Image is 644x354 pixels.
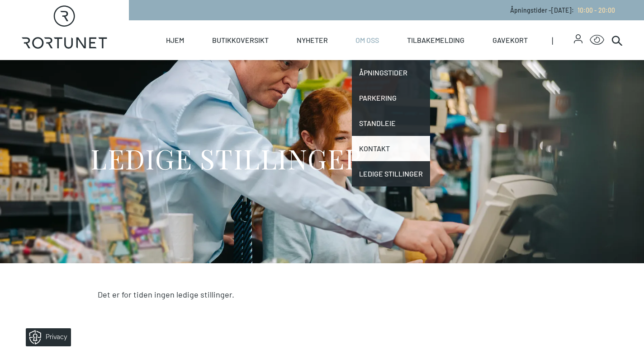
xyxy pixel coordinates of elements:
[510,5,615,15] p: Åpningstider - [DATE] :
[352,136,430,161] a: Kontakt
[352,111,430,136] a: Standleie
[90,141,363,175] h1: LEDIGE STILLINGER
[590,33,604,47] button: Open Accessibility Menu
[355,20,379,60] a: Om oss
[352,85,430,111] a: Parkering
[407,20,464,60] a: Tilbakemelding
[166,20,184,60] a: Hjem
[98,289,546,301] p: Det er for tiden ingen ledige stillinger.
[574,6,615,14] a: 10:00 - 20:00
[492,20,528,60] a: Gavekort
[352,161,430,186] a: Ledige stillinger
[297,20,328,60] a: Nyheter
[212,20,269,60] a: Butikkoversikt
[9,325,83,349] iframe: Manage Preferences
[552,20,574,60] span: |
[578,6,615,14] span: 10:00 - 20:00
[352,60,430,85] a: Åpningstider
